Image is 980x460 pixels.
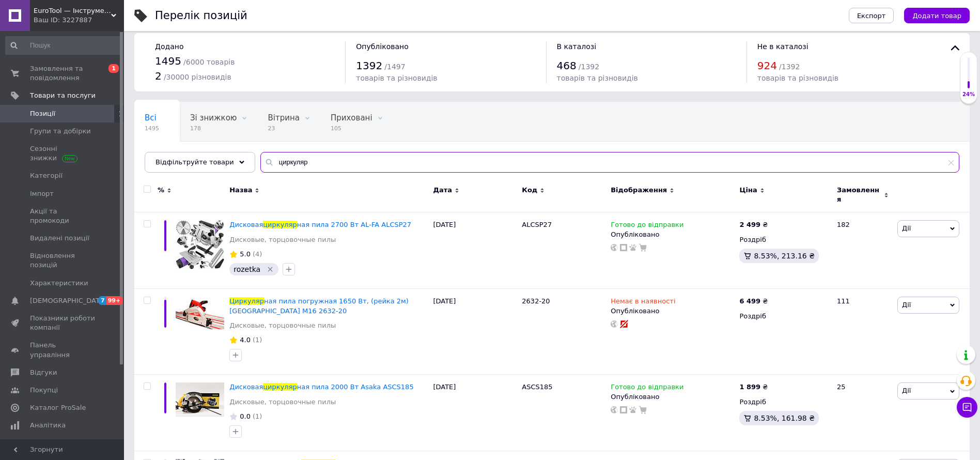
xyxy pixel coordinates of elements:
[30,109,55,118] span: Позиції
[579,63,599,71] span: / 1392
[831,289,895,375] div: 111
[779,63,800,71] span: / 1392
[522,383,552,391] span: ASCS185
[229,235,336,244] a: Дисковые, торцовочные пилы
[266,265,274,273] svg: Видалити мітку
[904,8,970,23] button: Додати товар
[30,439,96,457] span: Інструменти веб-майстра та SEO
[831,375,895,451] div: 25
[611,392,734,402] div: Опубліковано
[229,321,336,330] a: Дисковые, торцовочные пилы
[176,382,224,417] img: Дисковая циркулярная пила 2000 Вт Asaka ASCS185
[754,414,815,422] span: 8.53%, 161.98 ₴
[831,212,895,289] div: 182
[155,10,247,21] div: Перелік позицій
[263,221,297,228] span: циркуляр
[356,59,382,72] span: 1392
[739,186,757,195] span: Ціна
[739,382,768,392] div: ₴
[229,297,409,314] a: Циркулярная пила погружная 1650 Вт, (рейка 2м) [GEOGRAPHIC_DATA] M16 2632-20
[263,383,297,391] span: циркуляр
[611,186,667,195] span: Відображення
[229,383,413,391] a: Дисковаяциркулярная пила 2000 Вт Asaka ASCS185
[190,125,237,132] span: 178
[522,297,550,305] span: 2632-20
[739,297,768,306] div: ₴
[240,412,251,420] span: 0.0
[384,63,405,71] span: / 1497
[240,336,251,344] span: 4.0
[611,297,675,308] span: Немає в наявності
[229,297,264,305] span: Циркуляр
[430,289,519,375] div: [DATE]
[522,221,552,228] span: ALCSP27
[331,113,372,122] span: Приховані
[30,207,96,225] span: Акції та промокоди
[229,297,409,314] span: ная пила погружная 1650 Вт, (рейка 2м) [GEOGRAPHIC_DATA] M16 2632-20
[739,220,768,229] div: ₴
[849,8,894,23] button: Експорт
[229,221,411,228] a: Дисковаяциркулярная пила 2700 Вт AL-FA ALCSP27
[902,224,911,232] span: Дії
[960,91,977,98] div: 24%
[739,297,760,305] b: 6 499
[30,144,96,163] span: Сезонні знижки
[739,235,828,244] div: Роздріб
[145,113,157,122] span: Всі
[108,64,119,73] span: 1
[837,186,881,204] span: Замовлення
[857,12,886,20] span: Експорт
[739,383,760,391] b: 1 899
[145,152,198,162] span: Опубліковані
[229,397,336,407] a: Дисковые, торцовочные пилы
[158,186,164,195] span: %
[30,127,91,136] span: Групи та добірки
[183,58,235,66] span: / 6000 товарів
[611,230,734,239] div: Опубліковано
[268,125,299,132] span: 23
[98,296,106,305] span: 7
[30,171,63,180] span: Категорії
[5,36,122,55] input: Пошук
[155,70,162,82] span: 2
[260,152,959,173] input: Пошук по назві позиції, артикулу і пошуковим запитам
[331,125,372,132] span: 105
[164,73,231,81] span: / 30000 різновидів
[253,412,262,420] span: (1)
[757,42,808,51] span: Не в каталозі
[297,383,414,391] span: ная пила 2000 Вт Asaka ASCS185
[30,368,57,377] span: Відгуки
[739,221,760,228] b: 2 499
[106,296,123,305] span: 99+
[30,64,96,83] span: Замовлення та повідомлення
[34,6,111,16] span: ㅤEuroTool — Інструмент і Обладнання
[356,74,437,82] span: товарів та різновидів
[557,42,597,51] span: В каталозі
[229,221,263,228] span: Дисковая
[30,189,54,198] span: Імпорт
[430,375,519,451] div: [DATE]
[145,125,159,132] span: 1495
[957,397,977,418] button: Чат з покупцем
[611,306,734,316] div: Опубліковано
[557,74,638,82] span: товарів та різновидів
[268,113,299,122] span: Вітрина
[739,312,828,321] div: Роздріб
[902,301,911,309] span: Дії
[155,42,183,51] span: Додано
[155,55,181,67] span: 1495
[611,383,683,394] span: Готово до відправки
[611,221,683,232] span: Готово до відправки
[30,279,88,288] span: Характеристики
[757,59,777,72] span: 924
[229,186,252,195] span: Назва
[34,16,124,25] div: Ваш ID: 3227887
[30,296,106,305] span: [DEMOGRAPHIC_DATA]
[30,234,89,243] span: Видалені позиції
[30,386,58,395] span: Покупці
[253,336,262,344] span: (1)
[912,12,961,20] span: Додати товар
[297,221,411,228] span: ная пила 2700 Вт AL-FA ALCSP27
[739,397,828,407] div: Роздріб
[30,251,96,270] span: Відновлення позицій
